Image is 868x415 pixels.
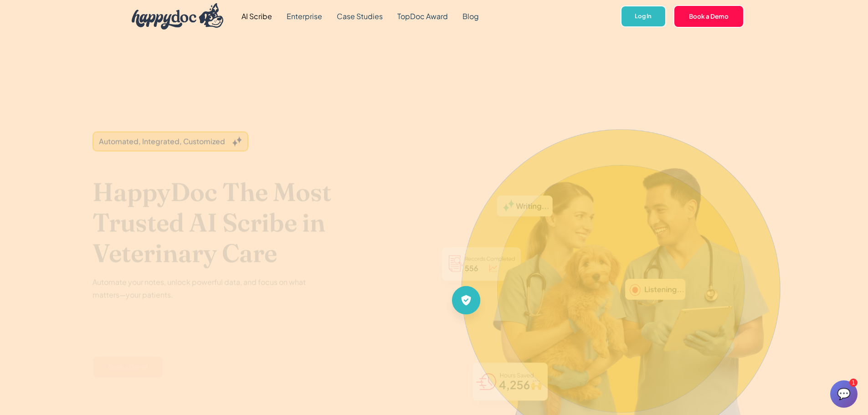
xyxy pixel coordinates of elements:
[92,276,311,301] p: Automate your notes, unlock powerful data, and focus on what matters—your patients.
[92,176,400,268] h1: HappyDoc The Most Trusted AI Scribe in Veterinary Care
[232,136,242,146] img: Grey sparkles.
[99,136,225,147] div: Automated, Integrated, Customized
[621,5,666,28] a: Log In
[132,3,224,30] img: HappyDoc Logo: A happy dog with his ear up, listening.
[92,355,163,378] a: Book a Demo
[673,5,744,28] a: Book a Demo
[124,1,224,32] a: home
